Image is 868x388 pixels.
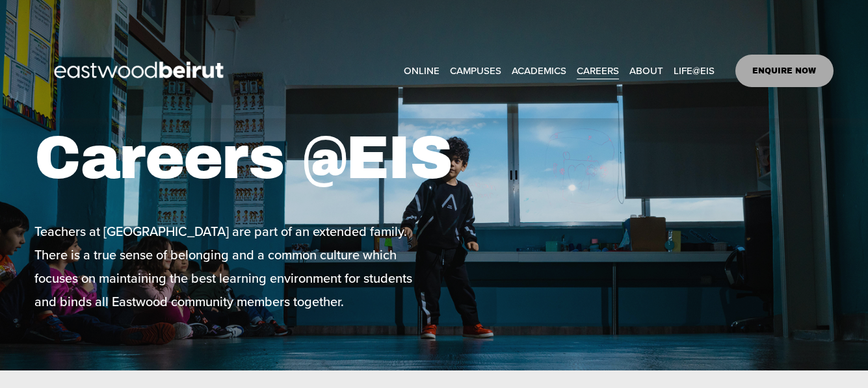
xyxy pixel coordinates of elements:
span: ABOUT [629,62,663,79]
h1: Careers @EIS [34,122,497,194]
a: CAREERS [577,60,619,80]
span: CAMPUSES [450,62,501,79]
p: Teachers at [GEOGRAPHIC_DATA] are part of an extended family. There is a true sense of belonging ... [34,220,430,313]
a: folder dropdown [629,60,663,80]
img: EastwoodIS Global Site [34,38,246,104]
a: folder dropdown [512,60,566,80]
span: LIFE@EIS [674,62,715,79]
a: ENQUIRE NOW [735,55,834,87]
a: folder dropdown [450,60,501,80]
span: ACADEMICS [512,62,566,79]
a: folder dropdown [674,60,715,80]
a: ONLINE [404,60,440,80]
